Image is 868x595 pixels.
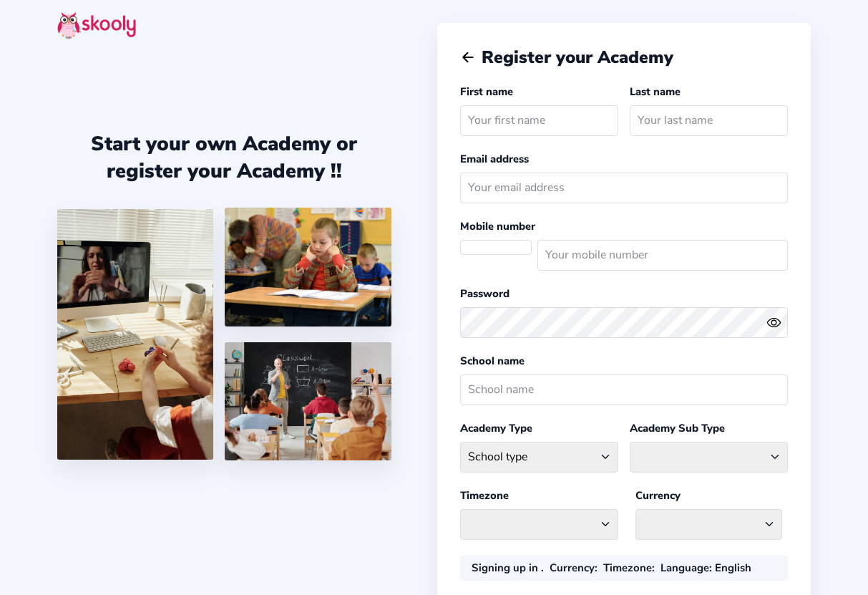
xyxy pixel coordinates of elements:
div: : [603,561,655,575]
label: Mobile number [460,219,535,233]
label: First name [460,84,513,99]
span: Register your Academy [482,46,673,69]
img: 1.jpg [57,209,213,460]
label: Last name [630,84,681,99]
label: Email address [460,152,529,166]
div: : English [660,561,751,575]
button: eye outlineeye off outline [766,315,788,330]
img: 4.png [225,208,391,326]
img: skooly-logo.png [57,11,136,39]
img: 5.png [225,342,391,460]
b: Language [660,561,709,575]
label: Academy Sub Type [630,421,725,435]
label: Academy Type [460,421,532,435]
div: Signing up in . [472,561,544,575]
b: Currency [550,561,595,575]
button: arrow back outline [460,49,476,65]
div: Start your own Academy or register your Academy !! [57,130,391,185]
label: Password [460,286,509,301]
label: School name [460,354,525,368]
b: Timezone [603,561,652,575]
input: Your first name [460,105,618,136]
label: Timezone [460,488,509,503]
input: Your mobile number [537,240,788,271]
input: Your last name [630,105,788,136]
input: School name [460,374,788,405]
label: Currency [635,488,681,503]
input: Your email address [460,173,788,203]
div: : [550,561,598,575]
ion-icon: eye outline [766,315,781,330]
